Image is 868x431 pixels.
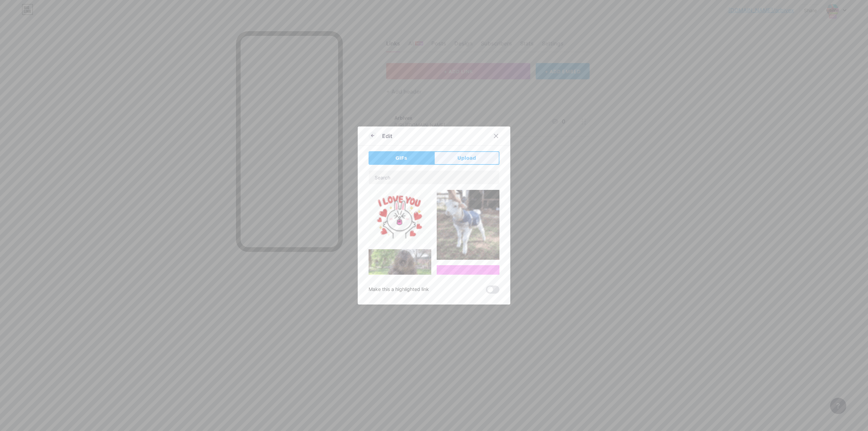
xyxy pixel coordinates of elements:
input: Search [369,171,499,184]
button: Upload [434,151,499,165]
img: Gihpy [437,190,499,260]
div: Make this a highlighted link [369,286,429,294]
span: GIFs [395,155,407,162]
img: Gihpy [369,190,431,244]
img: Gihpy [437,265,499,327]
img: Gihpy [369,249,431,328]
button: GIFs [369,151,434,165]
div: Edit [382,132,392,140]
span: Upload [457,155,476,162]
